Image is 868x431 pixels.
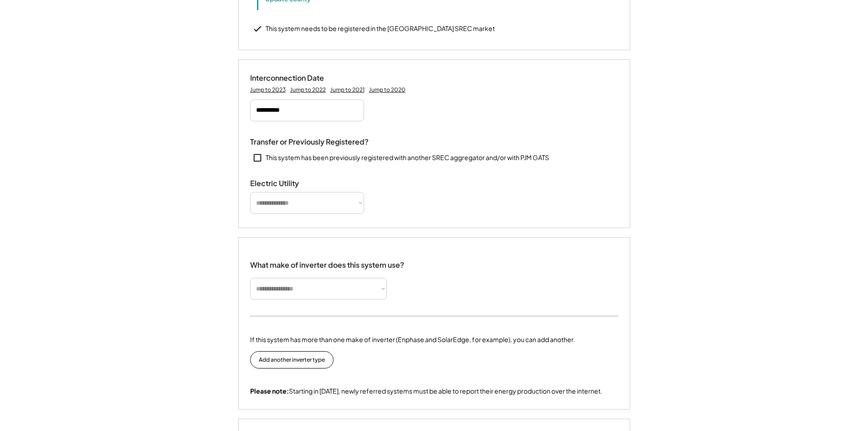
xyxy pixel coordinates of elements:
div: Jump to 2020 [369,86,406,93]
div: This system needs to be registered in the [GEOGRAPHIC_DATA] SREC market [266,24,495,33]
div: Jump to 2022 [290,86,326,93]
button: Add another inverter type [250,351,334,369]
div: What make of inverter does this system use? [250,251,404,272]
div: Jump to 2021 [330,86,365,93]
div: Jump to 2023 [250,86,286,93]
div: If this system has more than one make of inverter (Enphase and SolarEdge, for example), you can a... [250,335,575,344]
div: Electric Utility [250,179,341,188]
div: This system has been previously registered with another SREC aggregator and/or with PJM GATS [266,153,549,162]
div: Starting in [DATE], newly referred systems must be able to report their energy production over th... [250,387,602,396]
strong: Please note: [250,387,289,395]
div: Transfer or Previously Registered? [250,137,369,147]
div: Interconnection Date [250,73,341,83]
